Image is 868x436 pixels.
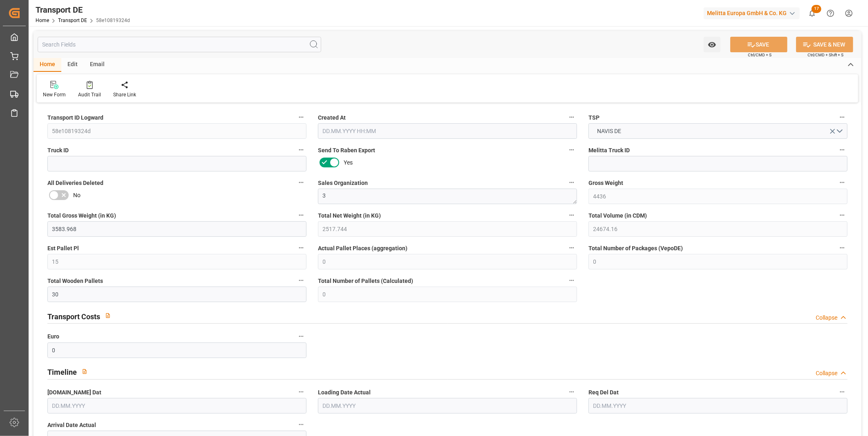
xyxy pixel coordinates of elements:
[296,210,306,220] button: Total Gross Weight (in KG)
[588,123,848,139] button: open menu
[318,398,577,414] input: DD.MM.YYYY
[837,112,848,122] button: TSP
[730,37,787,52] button: SAVE
[588,113,600,122] span: TSP
[318,189,577,204] textarea: 3
[58,18,87,23] a: Transport DE
[318,113,346,122] span: Created At
[47,277,103,285] span: Total Wooden Pallets
[318,277,413,285] span: Total Number of Pallets (Calculated)
[47,146,69,155] span: Truck ID
[47,113,103,122] span: Transport ID Logward
[704,5,803,21] button: Melitta Europa GmbH & Co. KG
[837,145,848,155] button: Melitta Truck ID
[318,244,407,253] span: Actual Pallet Places (aggregation)
[318,179,368,187] span: Sales Organization
[47,211,116,220] span: Total Gross Weight (in KG)
[34,58,61,72] div: Home
[47,332,59,341] span: Euro
[47,367,77,378] h2: Timeline
[84,58,111,72] div: Email
[77,364,92,379] button: View description
[588,244,683,253] span: Total Number of Packages (VepoDE)
[36,4,130,16] div: Transport DE
[816,314,837,322] div: Collapse
[296,177,306,188] button: All Deliveries Deleted
[748,52,772,58] span: Ctrl/CMD + S
[837,177,848,188] button: Gross Weight
[36,18,49,23] a: Home
[113,91,136,98] div: Share Link
[566,387,577,397] button: Loading Date Actual
[803,4,821,22] button: show 17 new notifications
[296,419,306,430] button: Arrival Date Actual
[47,311,100,322] h2: Transport Costs
[808,52,843,58] span: Ctrl/CMD + Shift + S
[296,275,306,286] button: Total Wooden Pallets
[296,242,306,253] button: Est Pallet Pl
[704,7,800,19] div: Melitta Europa GmbH & Co. KG
[100,308,116,323] button: View description
[816,369,837,378] div: Collapse
[704,37,720,52] button: open menu
[821,4,840,22] button: Help Center
[344,158,353,167] span: Yes
[588,388,619,397] span: Req Del Dat
[78,91,101,98] div: Audit Trail
[73,191,81,200] span: No
[837,210,848,220] button: Total Volume (in CDM)
[588,179,623,187] span: Gross Weight
[318,388,371,397] span: Loading Date Actual
[566,177,577,188] button: Sales Organization
[588,146,630,155] span: Melitta Truck ID
[588,211,647,220] span: Total Volume (in CDM)
[61,58,84,72] div: Edit
[566,210,577,220] button: Total Net Weight (in KG)
[296,387,306,397] button: [DOMAIN_NAME] Dat
[318,123,577,139] input: DD.MM.YYYY HH:MM
[47,244,79,253] span: Est Pallet Pl
[296,112,306,122] button: Transport ID Logward
[566,275,577,286] button: Total Number of Pallets (Calculated)
[38,37,321,52] input: Search Fields
[566,112,577,122] button: Created At
[837,387,848,397] button: Req Del Dat
[593,127,626,136] span: NAVIS DE
[47,421,96,429] span: Arrival Date Actual
[318,146,375,155] span: Send To Raben Export
[837,242,848,253] button: Total Number of Packages (VepoDE)
[47,398,306,414] input: DD.MM.YYYY
[296,331,306,342] button: Euro
[588,398,848,414] input: DD.MM.YYYY
[566,242,577,253] button: Actual Pallet Places (aggregation)
[318,211,381,220] span: Total Net Weight (in KG)
[296,145,306,155] button: Truck ID
[47,179,103,187] span: All Deliveries Deleted
[812,5,821,13] span: 17
[47,388,101,397] span: [DOMAIN_NAME] Dat
[566,145,577,155] button: Send To Raben Export
[796,37,853,52] button: SAVE & NEW
[43,91,66,98] div: New Form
